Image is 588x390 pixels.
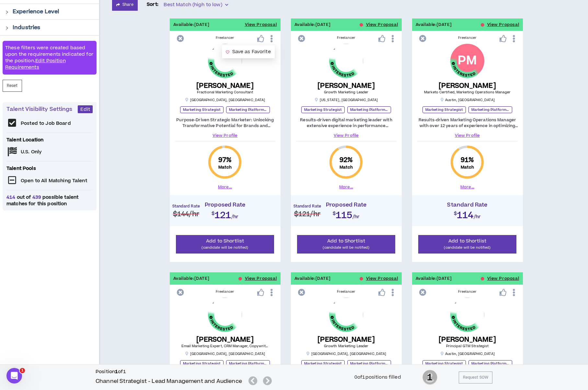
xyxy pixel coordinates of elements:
p: [GEOGRAPHIC_DATA] , [GEOGRAPHIC_DATA] [306,351,386,356]
small: Match [218,165,232,170]
h4: Standard Rate [172,204,200,209]
p: Marketing Strategist [301,106,345,113]
span: 97 % [218,156,232,165]
p: Available: [DATE] [173,276,210,282]
p: Marketing Strategist [180,360,224,367]
p: (candidate will be notified) [422,244,513,251]
div: Prakruti M. [450,44,484,78]
p: Available: [DATE] [294,22,331,28]
p: Results-driven digital marketing leader with extensive experience in performance marketing, team ... [296,117,397,129]
div: Freelancer [296,289,397,294]
p: Marketing Platform Expert [468,106,512,113]
img: fzQXKkOU1Ov4FhNi7EJHFSMJlutqzc7IBuKry5Ln.png [208,298,242,332]
button: View Proposal [366,272,398,285]
p: Marketing Platform Expert [226,360,270,367]
span: Add to Shortlist [448,238,486,244]
button: View Proposal [487,18,519,31]
span: Principal GTM Strategist [446,344,489,349]
button: Add to Shortlist(candidate will be notified) [418,235,517,254]
div: Freelancer [417,289,518,294]
span: Marketo Certified, Marketing Operations Manager [424,90,511,95]
p: Austin , [GEOGRAPHIC_DATA] [440,351,495,356]
h4: Standard Rate [415,202,520,208]
h5: [PERSON_NAME] [181,336,269,344]
p: Available: [DATE] [294,276,331,282]
button: View Proposal [366,18,398,31]
div: Freelancer [175,289,275,294]
button: View Proposal [245,18,277,31]
a: View Profile [175,133,275,138]
p: Marketing Strategist [180,106,224,113]
p: Marketing Platform Expert [226,106,270,113]
small: Match [461,165,474,170]
a: Edit Position Requirements [5,57,66,71]
p: Purpose-Driven Strategic Marketer: Unlocking Transformative Potential for Brands and Consumers Bl... [175,117,275,129]
h4: Standard Rate [294,204,321,209]
div: Freelancer [175,35,275,41]
p: [US_STATE] , [GEOGRAPHIC_DATA] [315,98,378,102]
p: Marketing Strategist [301,360,345,367]
button: Add to Shortlist(candidate will be notified) [176,235,274,254]
span: Growth Marketing Leader [324,344,368,349]
div: 0 of 1 positions filled [354,374,401,381]
h4: Proposed Rate [294,202,398,208]
a: View Profile [417,133,518,138]
h6: Position of 1 [96,369,274,375]
button: Edit [78,105,93,113]
p: Available: [DATE] [416,276,452,282]
p: Marketing Platform Expert [347,106,391,113]
span: /hr [352,213,360,220]
span: /hr [474,213,481,220]
span: Save as Favorite [232,48,271,55]
div: Freelancer [417,35,518,41]
div: Freelancer [296,35,397,41]
b: 1 [115,368,118,375]
p: Available: [DATE] [416,22,452,28]
p: Austin , [GEOGRAPHIC_DATA] [440,98,495,102]
img: dzTz5Cm4RIpdE6mZIuEnhAWdd6BcahYojC7mlg3o.png [208,44,242,78]
span: $121 /hr [294,209,320,219]
button: Add to Shortlist(candidate will be notified) [297,235,396,254]
button: More... [218,184,232,190]
p: Marketing Platform Expert [347,360,391,367]
h5: [PERSON_NAME] [317,336,375,344]
button: Reset [3,80,22,92]
span: $144 /hr [173,209,199,219]
button: View Proposal [487,272,519,285]
button: More... [460,184,474,190]
h5: [PERSON_NAME] [439,336,496,344]
iframe: Intercom live chat [6,368,22,384]
p: Results-driven Marketing Operations Manager with over 12 years of experience in optimizing market... [417,117,518,129]
span: right [5,10,9,14]
p: Talent Visibility Settings [6,105,78,113]
div: These filters were created based upon the requirements indicated for the position. [3,41,97,75]
p: Experience Level [13,8,59,16]
span: Add to Shortlist [327,238,365,244]
span: right [5,26,9,30]
img: CfaJr2hpJzs8SXGPVxrn5gkdlkJqn89Q8BjORCAH.png [329,298,363,332]
p: Marketing Strategist [422,106,466,113]
span: out of possible talent matches for this position [6,194,93,207]
p: Posted to Job Board [21,120,71,127]
p: [GEOGRAPHIC_DATA] , [GEOGRAPHIC_DATA] [185,98,265,102]
h2: $115 [294,208,398,220]
img: ewv6GpfdpSwNdnuqjpBvm8gGoIcvoIU2P1YMZODd.png [329,44,363,78]
h5: Channel Strategist - Lead Management and Audience [96,377,242,385]
p: (candidate will be notified) [180,244,270,251]
span: 91 % [461,156,474,165]
h2: $121 [173,208,277,220]
span: 1 [422,369,437,385]
span: Email Marketing Expert, CRM Manager, Copywriter and Content Strategist [181,344,310,349]
h5: [PERSON_NAME] [424,82,511,90]
p: [GEOGRAPHIC_DATA] , [GEOGRAPHIC_DATA] [185,351,265,356]
span: 92 % [340,156,353,165]
button: Request SOW [459,372,492,384]
p: Sort: [147,1,159,8]
p: Available: [DATE] [173,22,210,28]
small: Match [340,165,353,170]
span: Edit [80,106,90,112]
h5: [PERSON_NAME] [317,82,375,90]
span: 439 [31,194,42,201]
h5: [PERSON_NAME] [196,82,254,90]
button: View Proposal [245,272,277,285]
